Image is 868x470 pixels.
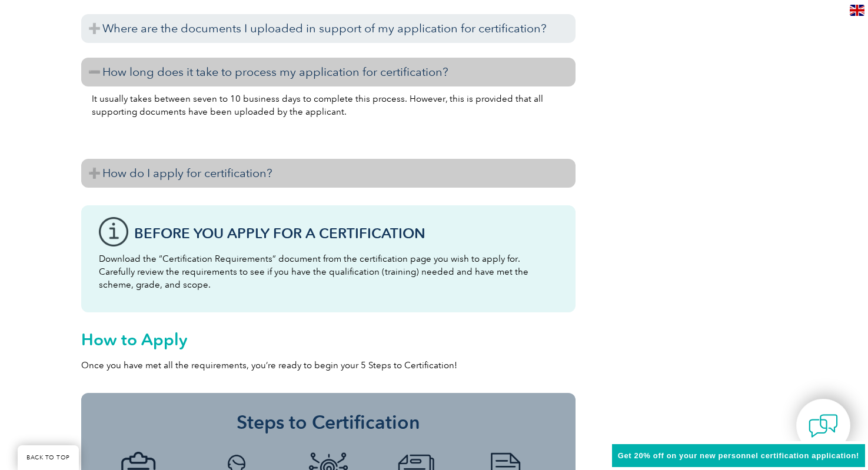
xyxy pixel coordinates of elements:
h3: Before You Apply For a Certification [134,226,558,241]
h3: Steps to Certification [99,411,558,434]
a: BACK TO TOP [18,445,79,470]
p: Once you have met all the requirements, you’re ready to begin your 5 Steps to Certification! [81,359,576,372]
span: Get 20% off on your new personnel certification application! [618,451,859,460]
h2: How to Apply [81,330,576,349]
h3: How long does it take to process my application for certification? [81,58,576,86]
h3: Where are the documents I uploaded in support of my application for certification? [81,14,576,43]
p: It usually takes between seven to 10 business days to complete this process. However, this is pro... [92,92,565,118]
p: Download the “Certification Requirements” document from the certification page you wish to apply ... [99,252,558,291]
h3: How do I apply for certification? [81,159,576,188]
img: en [850,5,864,16]
img: contact-chat.png [809,411,838,441]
